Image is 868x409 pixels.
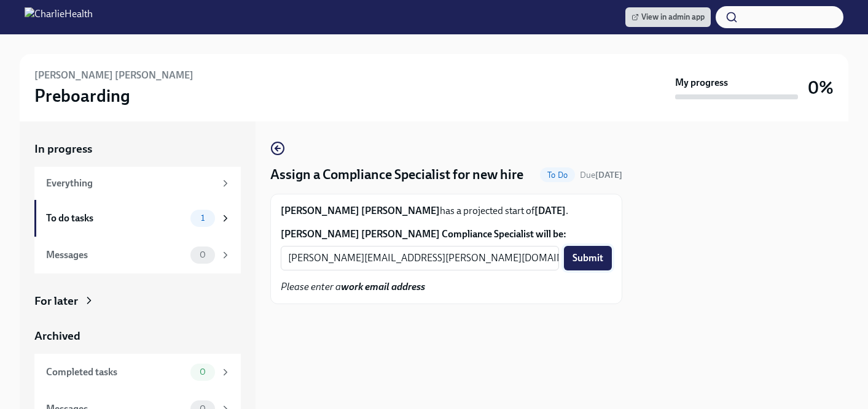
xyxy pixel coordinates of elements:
[534,205,566,216] strong: [DATE]
[34,293,78,309] div: For later
[192,250,213,259] span: 0
[573,252,603,264] span: Submit
[34,328,241,344] a: Archived
[808,77,834,99] h3: 0%
[34,237,241,273] a: Messages0
[631,11,705,23] span: View in admin app
[25,7,93,27] img: CharlieHealth
[281,281,425,292] em: Please enter a
[675,76,728,90] strong: My progress
[270,166,523,184] h4: Assign a Compliance Specialist for new hire
[194,213,212,223] span: 1
[595,170,622,180] strong: [DATE]
[540,170,575,180] span: To Do
[34,85,130,107] h3: Preboarding
[34,200,241,237] a: To do tasks1
[46,212,186,225] div: To do tasks
[46,365,186,379] div: Completed tasks
[564,246,612,270] button: Submit
[192,367,213,377] span: 0
[46,177,215,190] div: Everything
[580,170,622,180] span: Due
[281,204,612,218] p: has a projected start of .
[281,246,559,270] input: Enter their work email address
[34,167,241,200] a: Everything
[580,169,622,181] span: September 17th, 2025 09:00
[281,227,612,241] label: [PERSON_NAME] [PERSON_NAME] Compliance Specialist will be:
[34,293,241,309] a: For later
[46,248,186,262] div: Messages
[281,205,440,216] strong: [PERSON_NAME] [PERSON_NAME]
[625,7,711,27] a: View in admin app
[34,354,241,391] a: Completed tasks0
[34,69,194,82] h6: [PERSON_NAME] [PERSON_NAME]
[34,141,241,157] a: In progress
[341,281,425,292] strong: work email address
